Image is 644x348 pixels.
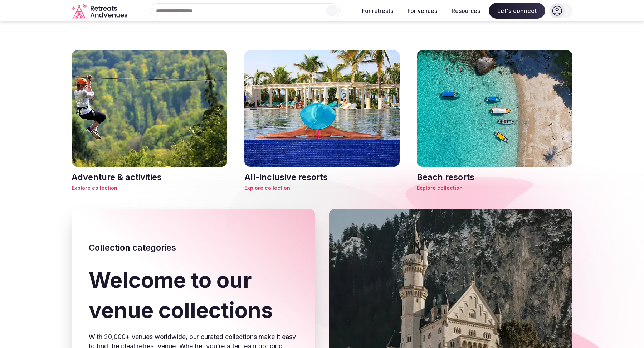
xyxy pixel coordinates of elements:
span: Let's connect [489,3,545,19]
svg: Retreats and Venues company logo [72,3,129,19]
a: All-inclusive resortsAll-inclusive resortsExplore collection [244,50,400,192]
button: Resources [446,3,486,19]
a: Visit the homepage [72,3,129,19]
span: Explore collection [417,184,572,192]
h1: Welcome to our venue collections [89,265,298,325]
a: Adventure & activitiesAdventure & activitiesExplore collection [72,50,227,192]
button: For venues [402,3,443,19]
h3: Beach resorts [417,171,572,183]
h3: Adventure & activities [72,171,227,183]
button: For retreats [356,3,399,19]
h2: Collection categories [89,242,298,254]
a: Beach resortsBeach resortsExplore collection [417,50,572,192]
img: Adventure & activities [72,50,227,167]
h3: All-inclusive resorts [244,171,400,183]
img: All-inclusive resorts [244,50,400,167]
img: Beach resorts [417,50,572,167]
span: Explore collection [72,184,227,192]
span: Explore collection [244,184,400,192]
